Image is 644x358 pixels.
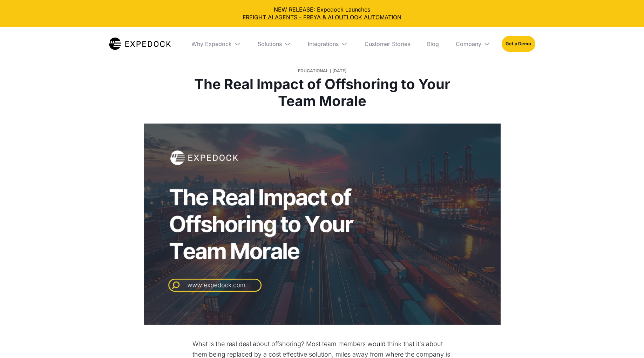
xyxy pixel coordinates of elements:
[502,36,535,52] a: Get a Demo
[359,27,416,61] a: Customer Stories
[186,27,246,61] div: Why Expedock
[456,40,481,47] div: Company
[192,76,452,110] h1: The Real Impact of Offshoring to Your Team Morale
[302,27,353,61] div: Integrations
[6,13,638,21] a: FREIGHT AI AGENTS - FREYA & AI OUTLOOK AUTOMATION
[191,40,232,47] div: Why Expedock
[298,66,328,76] div: Educational
[332,66,346,76] div: [DATE]
[421,27,445,61] a: Blog
[6,6,638,21] div: NEW RELEASE: Expedock Launches
[450,27,496,61] div: Company
[258,40,282,47] div: Solutions
[308,40,339,47] div: Integrations
[252,27,297,61] div: Solutions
